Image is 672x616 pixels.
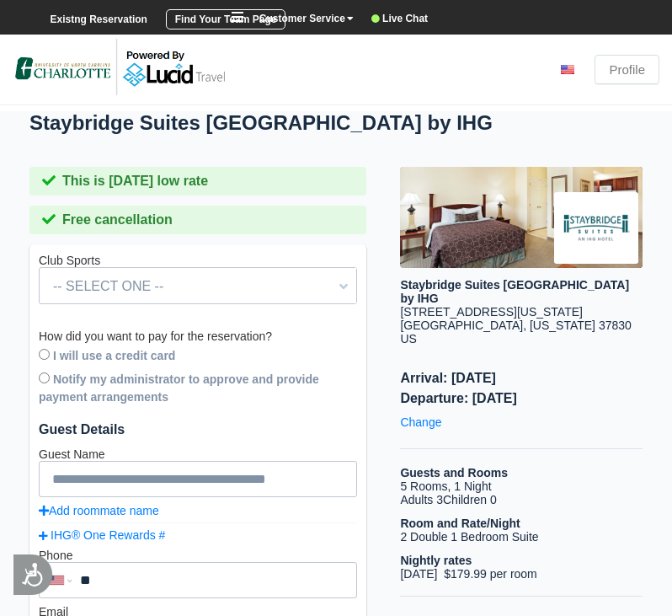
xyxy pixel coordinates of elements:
[39,254,100,267] label: Club Sports
[419,62,541,78] li: [PHONE_NUMBER]
[400,466,508,479] b: Guests and Rooms
[400,530,643,544] li: 2 Double 1 Bedroom Suite
[400,479,643,493] li: 5 Rooms, 1 Night
[29,206,366,234] div: Free cancellation
[371,13,428,24] a: Live Chat
[39,447,105,461] label: Guest Name
[382,13,428,24] b: Live Chat
[39,504,159,517] a: Add roommate name
[595,55,659,84] a: Profile
[39,422,357,437] span: Guest Details
[39,372,319,404] b: Notify my administrator to approve and provide payment arrangements
[400,167,643,268] img: hotel image
[40,272,356,301] span: -- SELECT ONE --
[554,192,638,264] img: Brand logo for Staybridge Suites Oak Ridge by IHG
[29,111,553,135] h1: Staybridge Suites [GEOGRAPHIC_DATA] by IHG
[400,305,643,319] div: [STREET_ADDRESS][US_STATE]
[443,493,497,506] span: Children 0
[400,567,536,581] span: [DATE] $179.99 per room
[29,167,366,196] div: This is [DATE] low rate
[39,528,357,542] a: IHG® One Rewards #
[400,319,526,332] span: [GEOGRAPHIC_DATA],
[51,13,147,25] a: Existng Reservation
[400,371,643,386] span: Arrival: [DATE]
[53,349,176,362] b: I will use a credit card
[175,13,277,25] b: Find Your Team Page
[40,564,76,597] div: United States: +1
[400,517,520,530] b: Room and Rate/Night
[400,493,643,506] li: Adults 3
[400,332,416,345] span: US
[39,329,272,343] label: How did you want to pay for the reservation?
[39,549,72,562] label: Phone
[166,9,286,29] a: Find Your Team Page
[599,319,632,332] span: 37830
[400,554,472,567] b: Nightly rates
[13,39,232,98] img: unnc-logo.png
[400,391,643,406] span: Departure: [DATE]
[530,319,595,332] span: [US_STATE]
[259,13,355,24] b: Customer Service
[400,278,643,305] div: Staybridge Suites [GEOGRAPHIC_DATA] by IHG
[400,411,441,433] a: Change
